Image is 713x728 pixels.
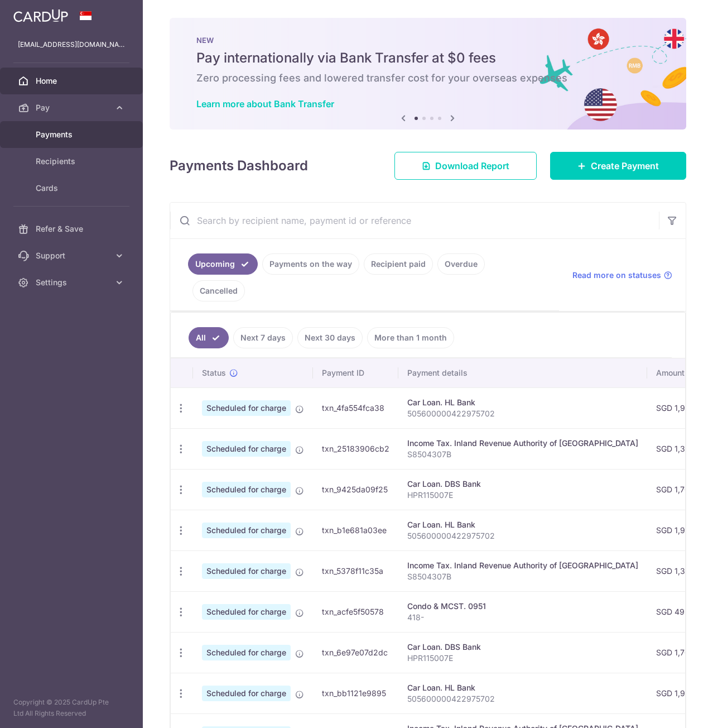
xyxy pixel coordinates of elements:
[313,428,398,469] td: txn_25183906cb2
[36,183,109,194] span: Cards
[202,523,291,538] span: Scheduled for charge
[591,159,659,173] span: Create Payment
[407,653,638,664] p: HPR115007E
[189,327,229,348] a: All
[407,612,638,623] p: 418-
[407,408,638,419] p: 505600000422975702
[297,327,363,348] a: Next 30 days
[170,18,686,130] img: Bank transfer banner
[407,490,638,501] p: HPR115007E
[572,270,661,281] span: Read more on statuses
[550,152,686,180] a: Create Payment
[36,277,109,288] span: Settings
[188,253,258,275] a: Upcoming
[192,280,245,301] a: Cancelled
[36,156,109,167] span: Recipients
[36,250,109,261] span: Support
[313,673,398,713] td: txn_bb1121e9895
[313,387,398,428] td: txn_4fa554fca38
[233,327,293,348] a: Next 7 days
[313,469,398,510] td: txn_9425da09f25
[202,400,291,416] span: Scheduled for charge
[36,129,109,140] span: Payments
[656,367,685,379] span: Amount
[202,563,291,579] span: Scheduled for charge
[313,632,398,673] td: txn_6e97e07d2dc
[13,9,68,22] img: CardUp
[18,39,125,50] p: [EMAIL_ADDRESS][DOMAIN_NAME]
[36,102,109,113] span: Pay
[202,441,291,457] span: Scheduled for charge
[262,253,359,275] a: Payments on the way
[196,71,659,85] h6: Zero processing fees and lowered transfer cost for your overseas expenses
[407,571,638,582] p: S8504307B
[407,530,638,542] p: 505600000422975702
[313,591,398,632] td: txn_acfe5f50578
[202,645,291,660] span: Scheduled for charge
[407,693,638,705] p: 505600000422975702
[170,203,659,238] input: Search by recipient name, payment id or reference
[202,367,226,379] span: Status
[407,601,638,612] div: Condo & MCST. 0951
[435,159,509,173] span: Download Report
[364,253,433,275] a: Recipient paid
[394,152,537,180] a: Download Report
[196,98,334,109] a: Learn more about Bank Transfer
[407,560,638,571] div: Income Tax. Inland Revenue Authority of [GEOGRAPHIC_DATA]
[36,223,109,234] span: Refer & Save
[196,36,659,45] p: NEW
[407,397,638,408] div: Car Loan. HL Bank
[196,49,659,67] h5: Pay internationally via Bank Transfer at $0 fees
[407,438,638,449] div: Income Tax. Inland Revenue Authority of [GEOGRAPHIC_DATA]
[407,478,638,490] div: Car Loan. DBS Bank
[202,482,291,497] span: Scheduled for charge
[407,519,638,530] div: Car Loan. HL Bank
[407,682,638,693] div: Car Loan. HL Bank
[398,358,647,387] th: Payment details
[36,75,109,87] span: Home
[367,327,454,348] a: More than 1 month
[437,253,485,275] a: Overdue
[572,270,672,281] a: Read more on statuses
[202,604,291,620] span: Scheduled for charge
[313,358,398,387] th: Payment ID
[202,686,291,701] span: Scheduled for charge
[407,641,638,653] div: Car Loan. DBS Bank
[170,156,308,176] h4: Payments Dashboard
[407,449,638,460] p: S8504307B
[313,550,398,591] td: txn_5378f11c35a
[313,510,398,550] td: txn_b1e681a03ee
